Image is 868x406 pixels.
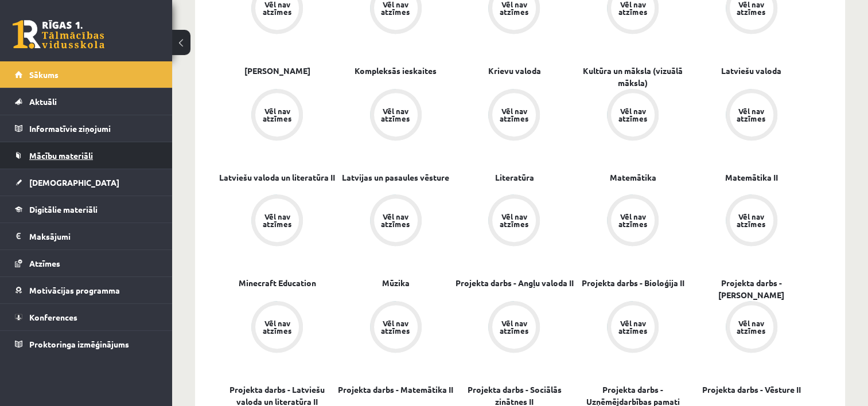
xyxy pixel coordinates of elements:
[29,96,57,107] span: Aktuāli
[218,89,337,143] a: Vēl nav atzīmes
[702,384,801,396] a: Projekta darbs - Vēsture II
[15,331,158,357] a: Proktoringa izmēģinājums
[735,213,768,228] div: Vēl nav atzīmes
[488,65,540,77] a: Krievu valoda
[692,89,811,143] a: Vēl nav atzīmes
[574,194,692,248] a: Vēl nav atzīmes
[574,301,692,355] a: Vēl nav atzīmes
[29,285,120,295] span: Motivācijas programma
[498,1,530,15] div: Vēl nav atzīmes
[495,171,534,184] a: Literatūra
[338,384,453,396] a: Projekta darbs - Matemātika II
[15,142,158,169] a: Mācību materiāli
[261,107,293,122] div: Vēl nav atzīmes
[261,1,293,15] div: Vēl nav atzīmes
[15,277,158,303] a: Motivācijas programma
[29,177,119,188] span: [DEMOGRAPHIC_DATA]
[355,65,437,77] a: Kompleksās ieskaites
[239,277,316,289] a: Minecraft Education
[735,1,768,15] div: Vēl nav atzīmes
[15,169,158,196] a: [DEMOGRAPHIC_DATA]
[498,319,530,334] div: Vēl nav atzīmes
[29,258,60,268] span: Atzīmes
[218,301,337,355] a: Vēl nav atzīmes
[574,65,692,89] a: Kultūra un māksla (vizuālā māksla)
[610,171,656,184] a: Matemātika
[29,150,93,161] span: Mācību materiāli
[29,115,158,142] legend: Informatīvie ziņojumi
[692,194,811,248] a: Vēl nav atzīmes
[15,196,158,222] a: Digitālie materiāli
[261,213,293,228] div: Vēl nav atzīmes
[15,223,158,249] a: Maksājumi
[498,213,530,228] div: Vēl nav atzīmes
[15,61,158,88] a: Sākums
[29,204,98,214] span: Digitālie materiāli
[219,171,335,184] a: Latviešu valoda un literatūra II
[15,304,158,330] a: Konferences
[735,319,768,334] div: Vēl nav atzīmes
[342,171,449,184] a: Latvijas un pasaules vēsture
[29,223,158,249] legend: Maksājumi
[337,194,456,248] a: Vēl nav atzīmes
[617,213,649,228] div: Vēl nav atzīmes
[455,194,574,248] a: Vēl nav atzīmes
[29,69,59,80] span: Sākums
[13,20,104,49] a: Rīgas 1. Tālmācības vidusskola
[15,250,158,276] a: Atzīmes
[735,107,768,122] div: Vēl nav atzīmes
[261,319,293,334] div: Vēl nav atzīmes
[582,277,684,289] a: Projekta darbs - Bioloģija II
[380,319,412,334] div: Vēl nav atzīmes
[15,115,158,142] a: Informatīvie ziņojumi
[617,1,649,15] div: Vēl nav atzīmes
[15,88,158,115] a: Aktuāli
[455,277,573,289] a: Projekta darbs - Angļu valoda II
[617,107,649,122] div: Vēl nav atzīmes
[574,89,692,143] a: Vēl nav atzīmes
[29,339,129,349] span: Proktoringa izmēģinājums
[29,312,77,322] span: Konferences
[692,301,811,355] a: Vēl nav atzīmes
[337,301,456,355] a: Vēl nav atzīmes
[692,277,811,301] a: Projekta darbs - [PERSON_NAME]
[382,277,410,289] a: Mūzika
[337,89,456,143] a: Vēl nav atzīmes
[617,319,649,334] div: Vēl nav atzīmes
[725,171,778,184] a: Matemātika II
[244,65,310,77] a: [PERSON_NAME]
[498,107,530,122] div: Vēl nav atzīmes
[380,107,412,122] div: Vēl nav atzīmes
[380,1,412,15] div: Vēl nav atzīmes
[218,194,337,248] a: Vēl nav atzīmes
[455,301,574,355] a: Vēl nav atzīmes
[380,213,412,228] div: Vēl nav atzīmes
[721,65,781,77] a: Latviešu valoda
[455,89,574,143] a: Vēl nav atzīmes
